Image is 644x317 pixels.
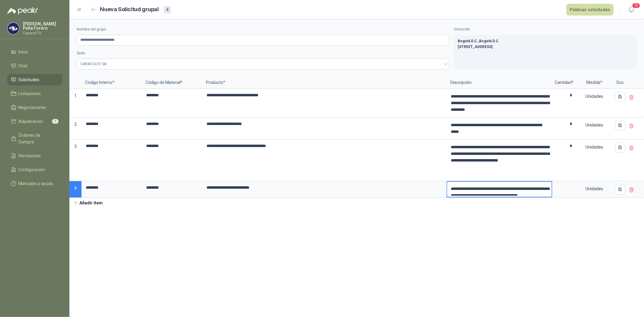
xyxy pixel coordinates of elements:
[7,46,62,58] a: Inicio
[7,116,62,127] a: Adjudicación1
[19,118,43,125] span: Adjudicación
[19,132,56,145] span: Órdenes de Compra
[77,27,449,32] label: Nombre del grupo
[19,104,46,111] span: Negociaciones
[69,198,107,208] button: Añadir ítem
[52,119,59,124] span: 1
[77,50,449,56] label: Sede
[19,90,41,97] span: Licitaciones
[164,6,171,13] div: 4
[202,77,447,89] p: Producto
[552,77,576,89] p: Cantidad
[7,130,62,148] a: Órdenes de Compra
[576,77,613,89] p: Medida
[7,74,62,85] a: Solicitudes
[632,3,640,8] span: 19
[142,77,202,89] p: Código de Material
[626,4,637,15] button: 19
[577,140,612,154] div: Unidades
[577,118,612,132] div: Unidades
[458,38,633,44] p: Bogotá D.C. , Bogotá D.C.
[577,89,612,103] div: Unidades
[447,77,552,89] p: Descripción
[7,150,62,162] a: Remisiones
[19,152,41,159] span: Remisiones
[23,22,62,30] p: [PERSON_NAME] Peña Forero
[566,4,614,15] button: Publicar solicitudes
[454,27,637,32] label: Dirección
[613,77,628,89] p: Doc
[100,5,159,14] h2: Nueva Solicitud grupal
[69,89,82,117] p: 1
[577,182,612,196] div: Unidades
[23,31,62,35] p: Caracol TV
[7,102,62,113] a: Negociaciones
[458,44,633,50] p: [STREET_ADDRESS]
[19,166,45,173] span: Configuración
[19,76,40,83] span: Solicitudes
[8,23,19,34] img: Company Logo
[80,59,446,69] span: CARACOLTV SA
[7,7,38,14] img: Logo peakr
[7,178,62,189] a: Manuales y ayuda
[7,164,62,175] a: Configuración
[19,180,53,187] span: Manuales y ayuda
[82,77,142,89] p: Código Interno
[69,139,82,181] p: 3
[19,49,28,55] span: Inicio
[19,62,28,69] span: Chat
[69,117,82,139] p: 2
[7,60,62,72] a: Chat
[7,88,62,99] a: Licitaciones
[69,181,82,198] p: 4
